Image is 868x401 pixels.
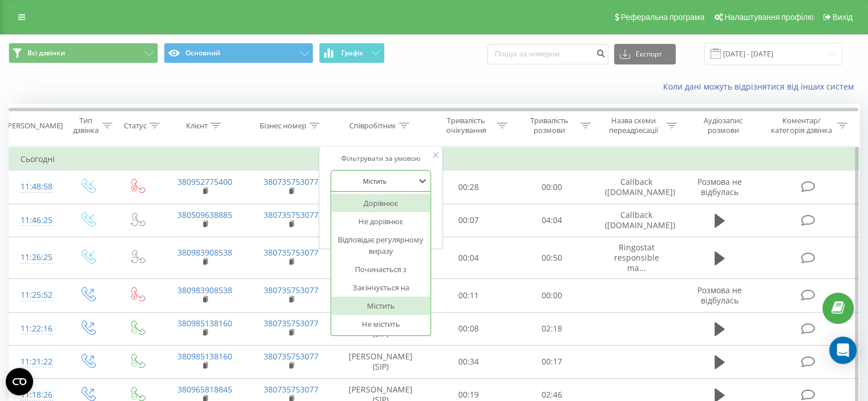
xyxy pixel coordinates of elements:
span: Налаштування профілю [724,13,813,22]
div: Тривалість очікування [438,116,495,135]
div: 11:46:25 [21,209,51,232]
a: Коли дані можуть відрізнятися вiд інших систем [663,81,859,92]
td: 00:50 [510,237,593,279]
div: Закінчується на [331,278,430,297]
div: [PERSON_NAME] [5,121,63,131]
div: Тип дзвінка [72,116,99,135]
td: 00:04 [427,237,510,279]
a: 380735753077 [264,351,318,362]
div: Дорівнює [331,194,430,212]
a: 380735753077 [264,247,318,258]
td: 00:00 [510,279,593,312]
div: Аудіозапис розмови [690,116,757,135]
div: Фільтрувати за умовою [330,153,431,164]
span: Розмова не відбулась [697,176,742,197]
a: 380735753077 [264,318,318,329]
div: Не дорівнює [331,212,430,230]
div: Не містить [331,315,430,333]
div: 11:22:16 [21,318,51,340]
button: Open CMP widget [6,368,33,395]
button: Графік [319,43,385,63]
a: 380952775400 [177,176,232,187]
td: 00:34 [427,345,510,378]
input: Пошук за номером [487,44,608,64]
div: Статус [124,121,147,131]
td: 00:00 [510,171,593,204]
td: [PERSON_NAME] (SIP) [334,345,427,378]
span: Графік [341,49,364,57]
div: Містить [331,297,430,315]
div: Тривалість розмови [520,116,578,135]
a: 380983908538 [177,285,232,295]
div: Коментар/категорія дзвінка [768,116,834,135]
a: 380735753077 [264,285,318,295]
span: Ringostat responsible ma... [614,242,659,273]
div: Починається з [331,260,430,278]
span: Реферальна програма [621,13,705,22]
div: Open Intercom Messenger [829,337,857,364]
td: 00:28 [427,171,510,204]
a: 380985138160 [177,351,232,362]
a: 380983908538 [177,247,232,258]
td: Callback ([DOMAIN_NAME]) [593,171,679,204]
div: 11:25:52 [21,284,51,306]
a: 380735753077 [264,176,318,187]
a: 380509638885 [177,209,232,220]
a: 380735753077 [264,384,318,395]
td: 00:08 [427,312,510,345]
td: 04:04 [510,204,593,237]
div: Співробітник [349,121,396,131]
td: Callback ([DOMAIN_NAME]) [593,204,679,237]
td: 02:18 [510,312,593,345]
span: Розмова не відбулась [697,285,742,306]
a: 380735753077 [264,209,318,220]
div: 11:21:22 [21,351,51,373]
div: Клієнт [186,121,208,131]
a: 380965818845 [177,384,232,395]
td: Сьогодні [9,148,859,171]
button: Експорт [614,44,676,64]
td: 00:17 [510,345,593,378]
div: 11:26:25 [21,246,51,269]
td: 00:11 [427,279,510,312]
div: Відповідає регулярному виразу [331,230,430,260]
span: Всі дзвінки [27,48,65,58]
button: Всі дзвінки [9,43,158,63]
div: 11:48:58 [21,176,51,198]
td: 00:07 [427,204,510,237]
span: Вихід [833,13,853,22]
button: Основний [164,43,313,63]
div: Назва схеми переадресації [604,116,664,135]
a: 380985138160 [177,318,232,329]
div: Бізнес номер [260,121,306,131]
